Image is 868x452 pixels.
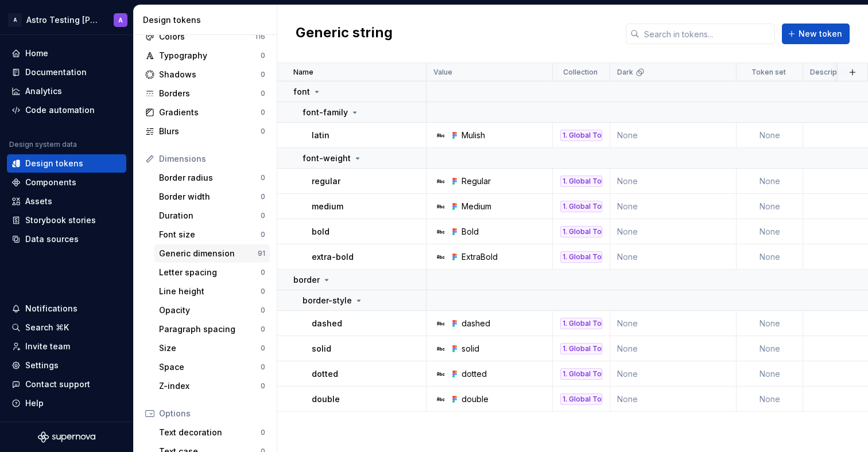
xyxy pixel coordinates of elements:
div: Typography [159,50,261,61]
td: None [737,244,803,270]
a: Letter spacing0 [154,263,270,282]
div: 1. Global Tokens [560,176,602,187]
td: None [610,244,737,270]
a: Border radius0 [154,169,270,187]
div: Blurs [159,126,261,137]
div: A [8,13,22,27]
td: None [610,123,737,148]
td: None [737,336,803,361]
div: Help [25,398,44,409]
div: Astro Testing [PERSON_NAME] [26,14,100,26]
a: Paragraph spacing0 [154,320,270,338]
div: Design tokens [143,14,272,26]
p: Name [293,68,313,77]
div: Design tokens [25,158,83,169]
p: border-style [303,295,352,306]
div: 0 [261,211,265,220]
a: Font size0 [154,225,270,244]
a: Z-index0 [154,377,270,395]
a: Analytics [7,82,126,100]
a: Size0 [154,339,270,357]
p: regular [312,176,340,187]
div: 91 [258,249,265,258]
div: Font size [159,229,261,240]
div: Border width [159,191,261,202]
a: Invite team [7,337,126,356]
div: Text decoration [159,427,261,438]
button: Notifications [7,299,126,318]
div: 1. Global Tokens [560,368,602,380]
td: None [610,311,737,336]
p: Description [810,68,850,77]
a: Generic dimension91 [154,244,270,263]
td: None [737,361,803,387]
div: Notifications [25,303,77,314]
div: 0 [261,70,265,79]
div: 1. Global Tokens [560,393,602,405]
p: font-weight [303,153,351,164]
div: Line height [159,286,261,297]
a: Home [7,44,126,63]
div: Components [25,177,76,188]
div: Duration [159,210,261,221]
a: Assets [7,192,126,211]
div: 0 [261,89,265,98]
div: Data sources [25,233,79,245]
div: Mulish [462,130,485,141]
td: None [737,123,803,148]
div: 0 [261,381,265,391]
span: New token [799,28,842,40]
td: None [610,361,737,387]
button: Help [7,394,126,412]
div: 1. Global Tokens [560,343,602,354]
p: medium [312,201,343,212]
td: None [610,219,737,244]
div: Space [159,361,261,373]
div: Paragraph spacing [159,324,261,335]
button: New token [782,24,850,44]
a: Storybook stories [7,211,126,229]
div: 0 [261,306,265,315]
div: 0 [261,173,265,182]
div: 0 [261,230,265,239]
p: dotted [312,368,338,380]
a: Typography0 [141,46,270,65]
div: 1. Global Tokens [560,130,602,141]
button: AAstro Testing [PERSON_NAME]A [2,7,131,32]
a: Documentation [7,63,126,81]
p: font [293,86,310,98]
div: Generic dimension [159,248,258,259]
div: Code automation [25,104,95,116]
div: Z-index [159,380,261,392]
a: Opacity0 [154,301,270,319]
p: Collection [563,68,598,77]
div: Letter spacing [159,267,261,278]
a: Borders0 [141,84,270,103]
div: Analytics [25,85,62,97]
button: Search ⌘K [7,318,126,337]
div: 0 [261,108,265,117]
a: Design tokens [7,154,126,173]
a: Supernova Logo [38,431,95,443]
div: dotted [462,368,487,380]
div: 0 [261,428,265,437]
td: None [610,336,737,361]
div: Documentation [25,67,87,78]
div: Bold [462,226,479,237]
p: solid [312,343,331,354]
p: Value [433,68,452,77]
input: Search in tokens... [640,24,775,44]
div: dashed [462,318,490,329]
div: 0 [261,268,265,277]
td: None [737,311,803,336]
div: 0 [261,51,265,60]
div: 1. Global Tokens [560,226,602,237]
button: Contact support [7,375,126,393]
div: 0 [261,287,265,296]
div: ExtraBold [462,251,498,263]
div: Opacity [159,305,261,316]
div: Settings [25,360,59,371]
div: 0 [261,127,265,136]
div: Regular [462,176,491,187]
p: latin [312,130,330,141]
